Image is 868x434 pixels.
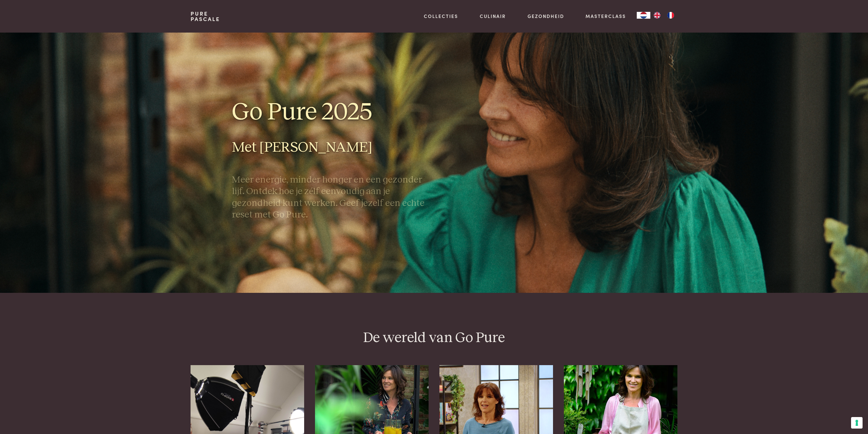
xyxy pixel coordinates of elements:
a: Culinair [480,13,506,20]
aside: Language selected: Nederlands [637,12,677,19]
a: Gezondheid [528,13,564,20]
a: Masterclass [586,13,626,20]
h2: Met [PERSON_NAME] [232,139,429,157]
a: EN [650,12,664,19]
h1: Go Pure 2025 [232,97,429,128]
h2: De wereld van Go Pure [191,329,677,347]
button: Uw voorkeuren voor toestemming voor trackingtechnologieën [851,417,863,429]
a: NL [637,12,650,19]
a: PurePascale [191,11,220,22]
a: FR [664,12,677,19]
ul: Language list [650,12,677,19]
div: Language [637,12,650,19]
a: Collecties [424,13,458,20]
h3: Meer energie, minder honger en een gezonder lijf. Ontdek hoe je zélf eenvoudig aan je gezondheid ... [232,174,429,221]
